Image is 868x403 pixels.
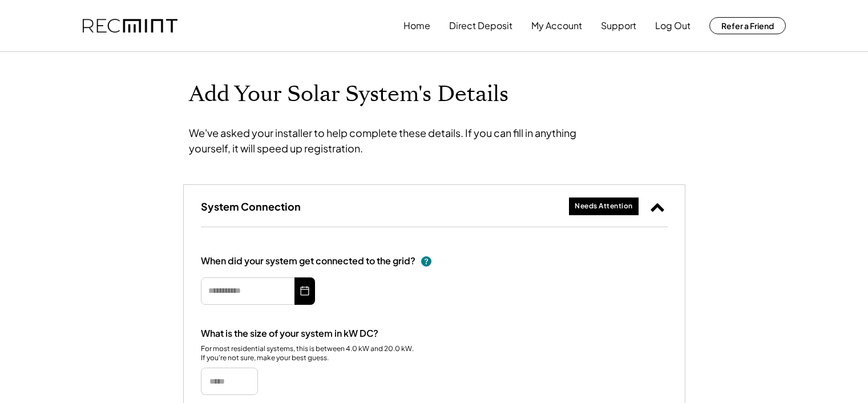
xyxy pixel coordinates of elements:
[531,14,582,37] button: My Account
[189,81,680,108] h1: Add Your Solar System's Details
[449,14,512,37] button: Direct Deposit
[575,201,633,211] div: Needs Attention
[201,200,301,213] h3: System Connection
[201,255,415,267] div: When did your system get connected to the grid?
[189,125,617,156] div: We've asked your installer to help complete these details. If you can fill in anything yourself, ...
[201,344,415,364] div: For most residential systems, this is between 4.0 kW and 20.0 kW. If you're not sure, make your b...
[655,14,691,37] button: Log Out
[709,17,786,34] button: Refer a Friend
[601,14,636,37] button: Support
[201,328,378,340] div: What is the size of your system in kW DC?
[403,14,430,37] button: Home
[83,19,177,33] img: recmint-logotype%403x.png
